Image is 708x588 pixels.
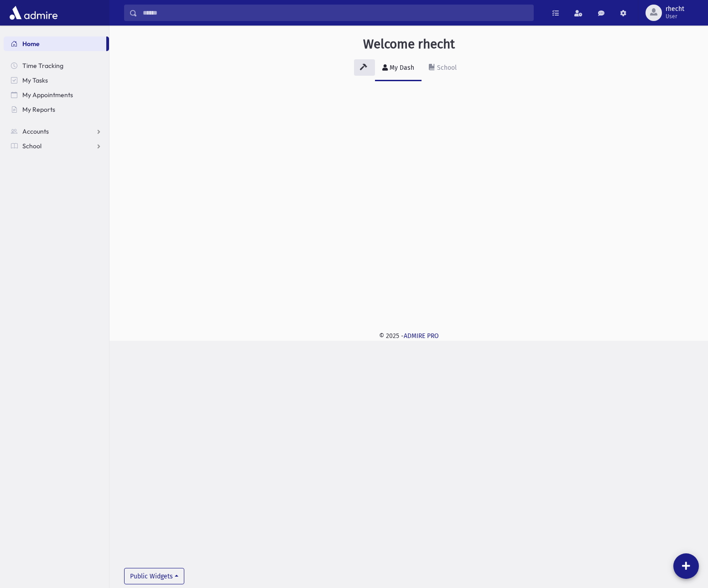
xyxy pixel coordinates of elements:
a: School [422,56,464,81]
img: AdmirePro [7,4,60,22]
span: My Appointments [22,91,73,99]
div: School [435,64,457,72]
a: School [4,139,109,153]
span: Time Tracking [22,62,63,70]
span: School [22,142,42,150]
button: Public Widgets [124,568,184,584]
span: Accounts [22,127,49,135]
div: My Dash [388,64,414,72]
h3: Welcome rhecht [363,36,455,52]
a: My Reports [4,102,109,117]
a: My Dash [375,56,422,81]
div: © 2025 - [124,331,693,341]
a: Home [4,36,106,51]
a: Accounts [4,124,109,139]
span: Home [22,40,40,48]
a: My Appointments [4,88,109,102]
span: User [666,13,684,20]
button: Add New Widget [673,553,699,579]
span: My Reports [22,105,55,114]
a: My Tasks [4,73,109,88]
span: rhecht [666,5,684,13]
a: ADMIRE PRO [404,332,439,340]
input: Search [137,5,533,21]
span: My Tasks [22,76,48,84]
a: Time Tracking [4,58,109,73]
